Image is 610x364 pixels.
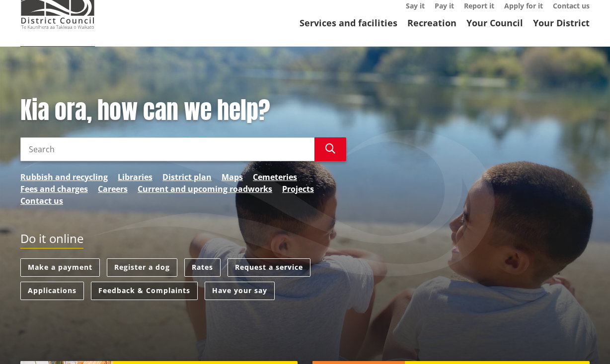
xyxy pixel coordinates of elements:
input: Search input [20,137,314,161]
a: Rates [184,258,221,277]
a: Contact us [553,1,590,10]
h1: Kia ora, how can we help? [20,96,346,125]
a: Have your say [205,282,275,300]
a: Services and facilities [300,17,397,29]
a: Cemeteries [253,171,297,183]
a: Libraries [118,171,152,183]
h2: Do it online [20,232,83,249]
a: Rubbish and recycling [20,171,108,183]
a: Apply for it [504,1,543,10]
a: Applications [20,282,84,300]
a: Contact us [20,195,63,207]
iframe: Messenger Launcher [564,322,600,358]
a: District plan [162,171,212,183]
a: Make a payment [20,258,100,277]
a: Projects [282,183,314,195]
a: Careers [98,183,128,195]
a: Report it [464,1,494,10]
a: Maps [222,171,243,183]
a: Fees and charges [20,183,88,195]
a: Register a dog [107,258,177,277]
a: Pay it [435,1,454,10]
a: Feedback & Complaints [91,282,198,300]
a: Request a service [228,258,310,277]
a: Current and upcoming roadworks [138,183,272,195]
a: Your District [533,17,590,29]
a: Your Council [466,17,523,29]
a: Recreation [407,17,457,29]
a: Say it [406,1,425,10]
